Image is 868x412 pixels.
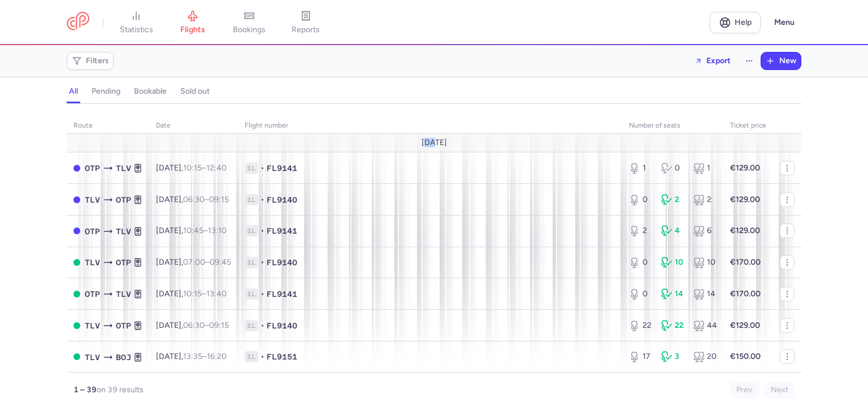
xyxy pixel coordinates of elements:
[116,351,131,363] span: BOJ
[730,289,761,299] strong: €170.00
[245,288,258,300] span: 1L
[730,321,760,330] strong: €129.00
[183,321,229,330] span: –
[629,194,652,205] div: 0
[267,351,297,362] span: FL9151
[267,194,297,205] span: FL9140
[693,351,717,362] div: 20
[730,382,760,398] button: Prev.
[134,86,167,97] h4: bookable
[730,226,760,235] strong: €129.00
[277,10,334,35] a: reports
[693,288,717,300] div: 14
[238,117,622,134] th: Flight number
[85,194,100,206] span: TLV
[622,117,723,134] th: number of seats
[116,288,131,300] span: TLV
[693,320,717,331] div: 44
[693,194,717,205] div: 2
[183,257,231,267] span: –
[120,25,153,35] span: statistics
[245,225,258,236] span: 1L
[183,321,205,330] time: 06:30
[629,257,652,268] div: 0
[267,163,297,174] span: FL9141
[67,117,149,134] th: route
[210,257,231,267] time: 09:45
[92,86,120,97] h4: pending
[156,195,229,204] span: [DATE],
[207,352,227,361] time: 16:20
[183,163,202,173] time: 10:15
[69,86,78,97] h4: all
[67,12,89,33] a: CitizenPlane red outlined logo
[206,163,227,173] time: 12:40
[661,194,684,205] div: 2
[245,257,258,268] span: 1L
[779,56,796,65] span: New
[245,194,258,205] span: 1L
[156,226,227,235] span: [DATE],
[209,321,229,330] time: 09:15
[183,289,227,299] span: –
[261,163,264,174] span: •
[693,257,717,268] div: 10
[183,226,203,235] time: 10:45
[693,225,717,236] div: 6
[183,195,229,204] span: –
[661,351,684,362] div: 3
[183,352,227,361] span: –
[85,256,100,269] span: TLV
[180,86,210,97] h4: sold out
[661,225,684,236] div: 4
[261,351,264,362] span: •
[245,351,258,362] span: 1L
[67,52,113,69] button: Filters
[767,12,801,33] button: Menu
[116,194,131,206] span: OTP
[761,52,801,69] button: New
[183,257,205,267] time: 07:00
[183,352,202,361] time: 13:35
[156,163,227,173] span: [DATE],
[85,162,100,174] span: OTP
[267,320,297,331] span: FL9140
[710,12,761,33] a: Help
[261,320,264,331] span: •
[85,319,100,332] span: TLV
[156,321,229,330] span: [DATE],
[261,288,264,300] span: •
[183,163,227,173] span: –
[73,385,97,395] strong: 1 – 39
[245,163,258,174] span: 1L
[730,163,760,173] strong: €129.00
[116,319,131,332] span: OTP
[292,25,320,35] span: reports
[164,10,221,35] a: flights
[267,225,297,236] span: FL9141
[116,256,131,269] span: OTP
[261,225,264,236] span: •
[706,56,731,65] span: Export
[156,352,227,361] span: [DATE],
[86,56,109,65] span: Filters
[629,225,652,236] div: 2
[116,162,131,174] span: TLV
[687,52,738,70] button: Export
[422,138,447,147] span: [DATE]
[661,257,684,268] div: 10
[730,257,761,267] strong: €170.00
[765,382,795,398] button: Next
[629,163,652,174] div: 1
[267,288,297,300] span: FL9141
[233,25,266,35] span: bookings
[85,351,100,363] span: TLV
[97,385,144,395] span: on 39 results
[183,195,205,204] time: 06:30
[730,195,760,204] strong: €129.00
[183,289,202,299] time: 10:15
[156,289,227,299] span: [DATE],
[661,163,684,174] div: 0
[693,163,717,174] div: 1
[723,117,773,134] th: Ticket price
